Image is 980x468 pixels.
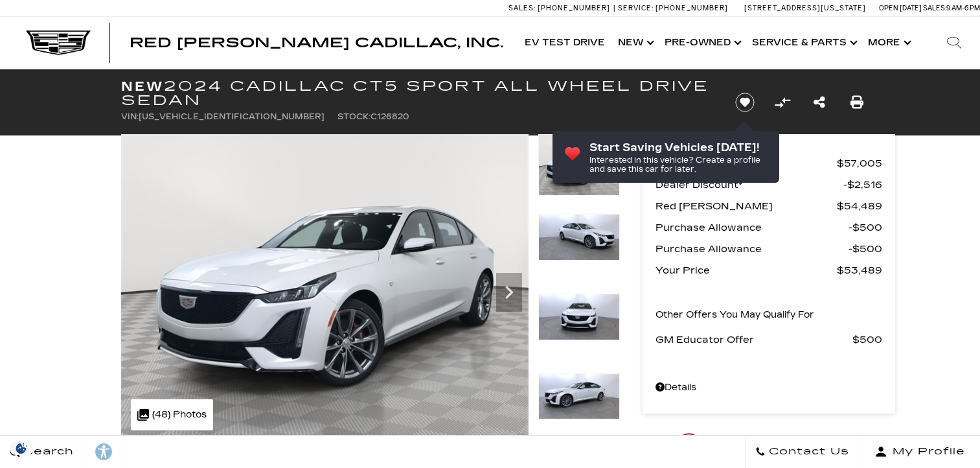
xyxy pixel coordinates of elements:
span: $54,489 [837,197,882,215]
a: EV Test Drive [518,17,611,69]
span: $500 [849,240,882,258]
a: GM Educator Offer $500 [655,331,882,349]
button: Save vehicle [731,92,759,113]
a: Service & Parts [746,17,861,69]
span: Contact Us [766,443,849,461]
span: $2,516 [843,176,882,194]
span: My Profile [887,443,965,461]
a: Red [PERSON_NAME] $54,489 [655,197,882,215]
p: Other Offers You May Qualify For [655,306,814,324]
a: Print this New 2024 Cadillac CT5 Sport All Wheel Drive Sedan [850,93,863,111]
img: New 2024 Crystal White Tricoat Cadillac Sport image 1 [538,134,620,196]
span: VIN: [121,112,139,121]
img: Cadillac Dark Logo with Cadillac White Text [26,30,91,55]
div: (48) Photos [131,399,213,430]
span: 9 AM-6 PM [946,4,980,12]
span: Purchase Allowance [655,218,849,237]
span: Sales: [508,4,536,12]
span: Service: [618,4,654,12]
span: Open [DATE] [879,4,922,12]
a: New [611,17,658,69]
span: $53,489 [837,261,882,279]
span: [PHONE_NUMBER] [655,4,728,12]
a: Red [PERSON_NAME] Cadillac, Inc. [130,36,503,49]
span: Purchase Allowance [655,240,849,258]
img: Opt-Out Icon [6,441,36,455]
span: $500 [852,331,882,349]
a: Purchase Allowance $500 [655,240,882,258]
a: Share this New 2024 Cadillac CT5 Sport All Wheel Drive Sedan [814,93,825,111]
img: New 2024 Crystal White Tricoat Cadillac Sport image 4 [538,373,620,420]
span: Sales: [923,4,946,12]
a: [STREET_ADDRESS][US_STATE] [744,4,866,12]
span: $57,005 [837,154,882,172]
h1: 2024 Cadillac CT5 Sport All Wheel Drive Sedan [121,79,714,108]
span: GM Educator Offer [655,331,852,349]
span: C126820 [370,112,409,121]
img: New 2024 Crystal White Tricoat Cadillac Sport image 1 [121,134,529,439]
button: Open user profile menu [860,436,980,468]
section: Click to Open Cookie Consent Modal [6,441,36,455]
span: MSRP [655,154,837,172]
strong: New [121,78,164,94]
a: Dealer Discount* $2,516 [655,176,882,194]
span: Stock: [337,112,370,121]
a: Pre-Owned [658,17,746,69]
span: Red [PERSON_NAME] Cadillac, Inc. [130,35,503,51]
button: More [861,17,915,69]
span: Your Price [655,261,837,279]
a: Purchase Allowance $500 [655,218,882,237]
span: $500 [849,218,882,237]
a: MSRP $57,005 [655,154,882,172]
a: Sales: [PHONE_NUMBER] [508,5,613,12]
a: Service: [PHONE_NUMBER] [613,5,731,12]
button: Compare vehicle [773,93,792,112]
span: Dealer Discount* [655,176,843,194]
a: Contact Us [745,436,860,468]
a: Details [655,379,882,397]
span: [PHONE_NUMBER] [538,4,610,12]
a: Your Price $53,489 [655,261,882,279]
span: Search [20,443,74,461]
span: [US_VEHICLE_IDENTIFICATION_NUMBER] [139,112,325,121]
span: Red [PERSON_NAME] [655,197,837,215]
